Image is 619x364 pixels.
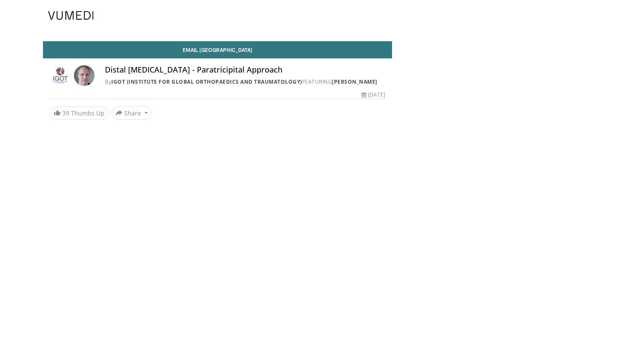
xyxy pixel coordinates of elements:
a: Email [GEOGRAPHIC_DATA] [43,41,392,58]
a: IGOT (Institute for Global Orthopaedics and Traumatology) [111,78,302,85]
img: IGOT (Institute for Global Orthopaedics and Traumatology) [50,65,70,86]
img: Avatar [74,65,95,86]
h4: Distal [MEDICAL_DATA] - Paratricipital Approach [105,65,385,75]
img: VuMedi Logo [48,11,94,20]
a: 39 Thumbs Up [50,106,108,120]
div: [DATE] [362,91,385,99]
span: 39 [62,109,69,117]
a: [PERSON_NAME] [332,78,377,85]
button: Share [112,106,152,120]
div: By FEATURING [105,78,385,86]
